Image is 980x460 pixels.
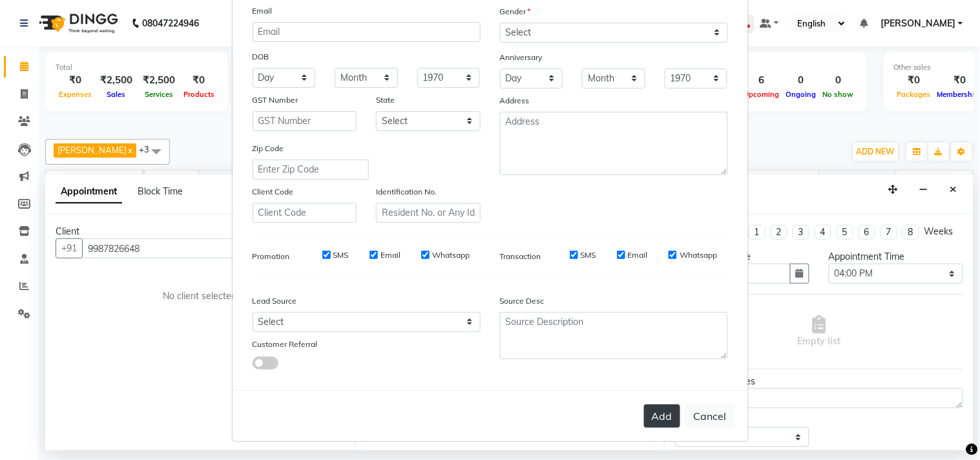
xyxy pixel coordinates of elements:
label: Email [628,249,648,261]
label: SMS [333,249,349,261]
label: Gender [500,6,531,17]
label: Email [381,249,401,261]
button: Add [644,404,680,428]
label: Email [253,5,273,17]
input: Client Code [253,203,357,223]
label: Address [500,95,530,107]
label: Transaction [500,251,541,262]
label: Promotion [253,251,290,262]
input: Enter Zip Code [253,160,369,180]
label: DOB [253,51,269,63]
label: State [376,94,395,106]
button: Cancel [685,404,735,428]
label: Source Desc [500,295,545,307]
label: Anniversary [500,52,543,63]
input: Resident No. or Any Id [376,203,481,223]
label: Customer Referral [253,339,318,350]
input: Email [253,22,481,42]
label: GST Number [253,94,298,106]
label: Zip Code [253,143,284,154]
label: Whatsapp [680,249,717,261]
label: Client Code [253,186,294,198]
input: GST Number [253,111,357,131]
label: Whatsapp [432,249,470,261]
label: Identification No. [376,186,437,198]
label: SMS [581,249,596,261]
label: Lead Source [253,295,297,307]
